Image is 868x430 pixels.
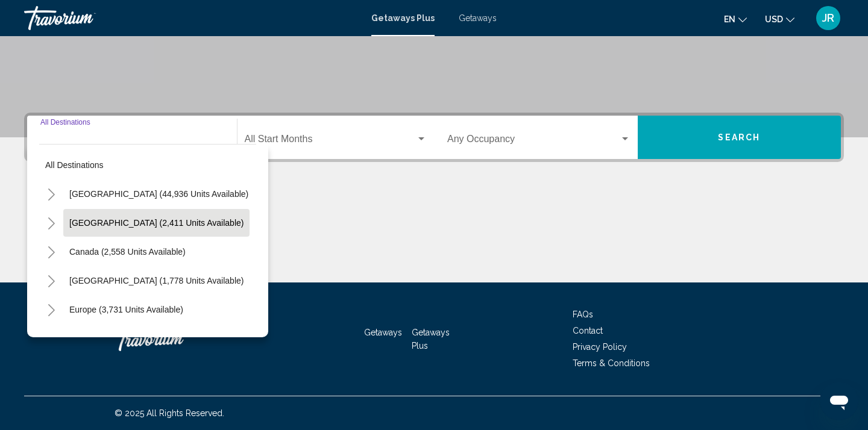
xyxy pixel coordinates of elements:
button: Toggle Europe (3,731 units available) [39,298,63,322]
span: en [724,14,735,24]
button: [GEOGRAPHIC_DATA] (1,778 units available) [63,267,250,294]
button: Toggle Mexico (2,411 units available) [39,211,63,235]
a: Travorium [24,6,359,30]
span: Europe (3,731 units available) [69,305,183,314]
button: Toggle Australia (191 units available) [39,326,63,351]
div: Search widget [27,116,841,159]
a: Travorium [115,321,235,357]
a: Getaways [459,13,497,23]
span: Canada (2,558 units available) [69,247,186,257]
button: All destinations [39,151,256,179]
button: Change language [724,10,747,28]
span: Search [718,133,760,143]
span: [GEOGRAPHIC_DATA] (44,936 units available) [69,189,248,199]
span: [GEOGRAPHIC_DATA] (2,411 units available) [69,218,244,228]
a: Privacy Policy [573,342,627,352]
span: All destinations [45,160,104,170]
button: [GEOGRAPHIC_DATA] (2,411 units available) [63,209,250,237]
button: Change currency [765,10,794,28]
button: [GEOGRAPHIC_DATA] (44,936 units available) [63,180,254,208]
button: Canada (2,558 units available) [63,238,192,266]
a: Getaways Plus [371,13,435,23]
span: USD [765,14,783,24]
a: Getaways [364,328,402,337]
button: Toggle Caribbean & Atlantic Islands (1,778 units available) [39,269,63,293]
button: Australia (191 units available) [63,325,188,352]
button: Search [638,116,841,159]
a: Getaways Plus [412,328,450,351]
a: Contact [573,326,603,335]
span: JR [822,12,834,24]
button: Toggle United States (44,936 units available) [39,182,63,206]
span: © 2025 All Rights Reserved. [115,408,224,418]
button: Toggle Canada (2,558 units available) [39,240,63,264]
button: User Menu [813,5,844,31]
button: Europe (3,731 units available) [63,296,189,323]
a: FAQs [573,310,593,319]
iframe: Button to launch messaging window [820,382,858,420]
a: Terms & Conditions [573,358,650,368]
span: [GEOGRAPHIC_DATA] (1,778 units available) [69,276,244,285]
